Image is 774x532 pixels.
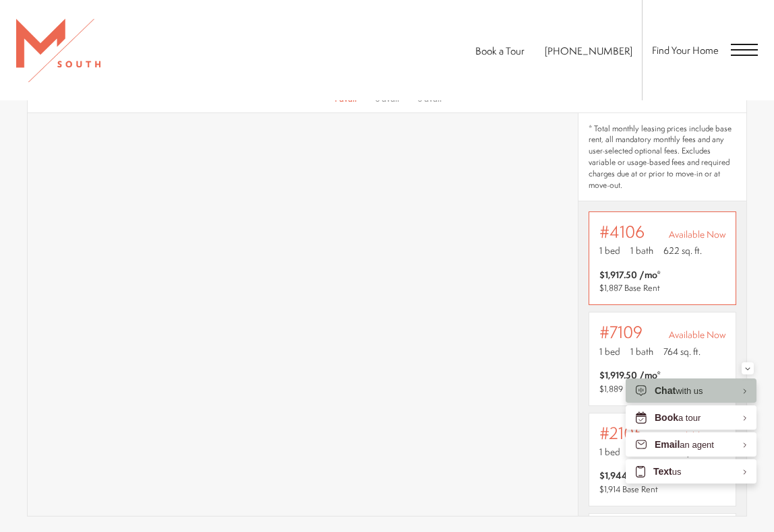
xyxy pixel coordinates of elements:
span: $1,917.50 /mo* [599,268,661,281]
span: 622 sq. ft. [663,244,702,257]
a: View #2105 [589,413,736,506]
span: 764 sq. ft. [663,345,701,358]
span: Available Now [669,328,725,341]
a: Find Your Home [652,43,719,57]
span: * Total monthly leasing prices include base rent, all mandatory monthly fees and any user-selecte... [589,123,736,191]
span: 1 bath [630,244,653,257]
span: Available Now [669,228,725,241]
span: #7109 [599,323,643,341]
a: Book a Tour [475,44,525,58]
span: $1,887 Base Rent [599,282,660,294]
span: $1,944.50 /mo* [599,469,665,482]
span: 1 bed [599,345,620,358]
a: View #4106 [589,211,736,305]
span: 1 bed [599,244,620,257]
a: View #7109 [589,312,736,405]
span: #2105 [599,424,643,442]
span: #4106 [599,222,645,241]
a: Call Us at 813-570-8014 [545,44,632,58]
span: 1 bath [630,345,653,358]
img: MSouth [16,19,100,82]
span: 1 bed [599,445,620,459]
span: $1,889 Base Rent [599,383,661,395]
span: $1,914 Base Rent [599,484,658,495]
span: $1,919.50 /mo* [599,368,661,382]
span: [PHONE_NUMBER] [545,44,632,58]
button: Open Menu [731,44,758,56]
